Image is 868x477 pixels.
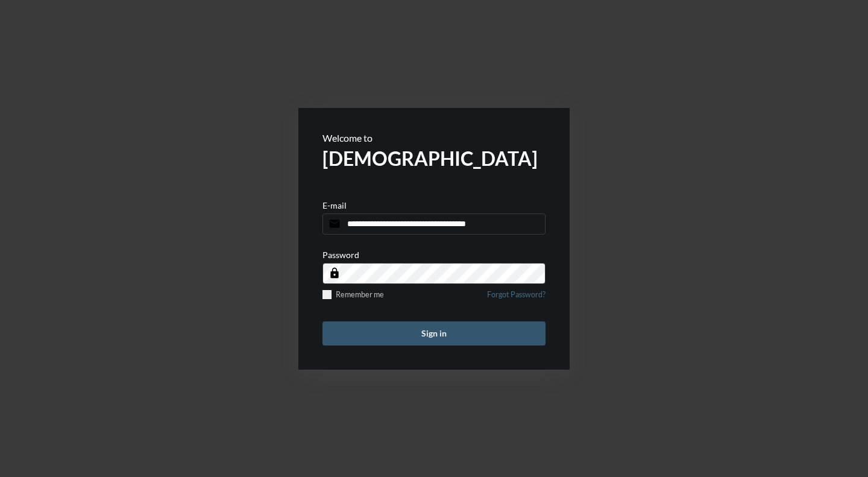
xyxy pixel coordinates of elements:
h2: [DEMOGRAPHIC_DATA] [322,147,546,170]
p: Welcome to [322,132,546,144]
a: Forgot Password? [487,290,546,306]
label: Remember me [322,290,384,299]
p: E-mail [322,200,347,210]
p: Password [322,250,359,260]
button: Sign in [322,321,546,346]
